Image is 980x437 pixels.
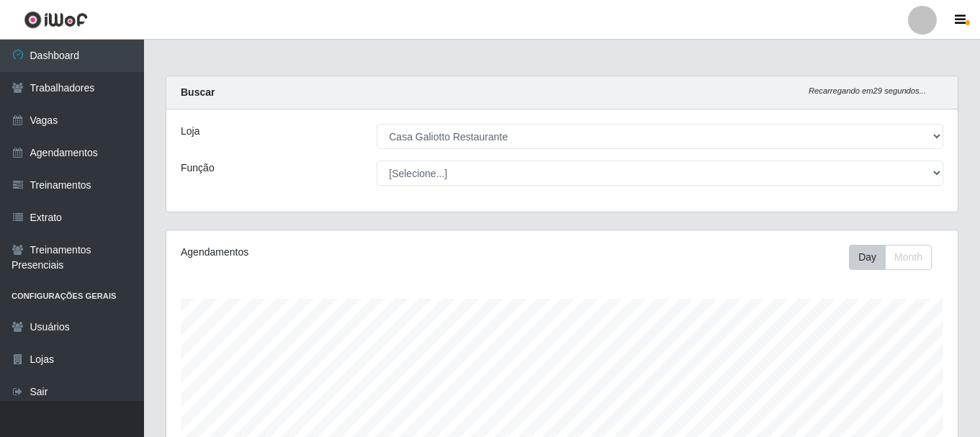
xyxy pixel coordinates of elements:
[181,161,215,176] label: Função
[181,245,486,260] div: Agendamentos
[849,245,932,270] div: First group
[849,245,886,270] button: Day
[849,245,943,270] div: Toolbar with button groups
[24,11,88,29] img: CoreUI Logo
[885,245,932,270] button: Month
[809,86,926,95] i: Recarregando em 29 segundos...
[181,124,199,139] label: Loja
[181,86,215,98] strong: Buscar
